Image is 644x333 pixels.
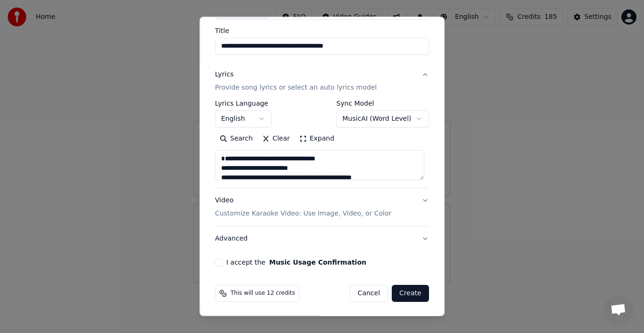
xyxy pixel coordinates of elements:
[215,83,377,92] p: Provide song lyrics or select an auto lyrics model
[215,100,429,188] div: LyricsProvide song lyrics or select an auto lyrics model
[215,226,429,251] button: Advanced
[215,62,429,100] button: LyricsProvide song lyrics or select an auto lyrics model
[336,100,429,107] label: Sync Model
[215,27,429,34] label: Title
[295,131,339,146] button: Expand
[215,70,233,79] div: Lyrics
[350,285,388,302] button: Cancel
[392,285,429,302] button: Create
[215,100,272,107] label: Lyrics Language
[215,2,268,19] div: Choose File
[215,131,257,146] button: Search
[215,196,391,218] div: Video
[215,188,429,226] button: VideoCustomize Karaoke Video: Use Image, Video, or Color
[226,259,366,266] label: I accept the
[215,209,391,218] p: Customize Karaoke Video: Use Image, Video, or Color
[257,131,295,146] button: Clear
[231,290,295,297] span: This will use 12 credits
[269,259,366,266] button: I accept the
